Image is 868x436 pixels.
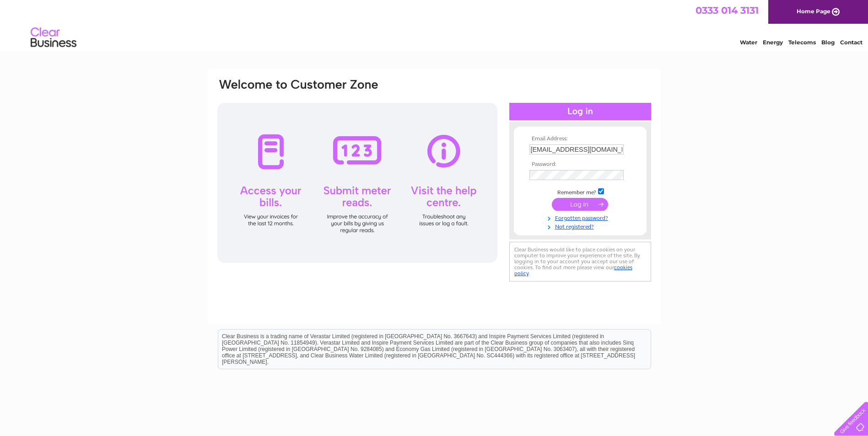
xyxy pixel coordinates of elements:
[821,39,835,46] a: Blog
[695,5,759,16] a: 0333 014 3131
[840,39,863,46] a: Contact
[527,136,633,142] th: Email Address:
[509,242,651,282] div: Clear Business would like to place cookies on your computer to improve your experience of the sit...
[788,39,816,46] a: Telecoms
[527,161,633,168] th: Password:
[218,5,651,44] div: Clear Business is a trading name of Verastar Limited (registered in [GEOGRAPHIC_DATA] No. 3667643...
[514,264,632,276] a: cookies policy
[529,213,633,222] a: Forgotten password?
[740,39,757,46] a: Water
[30,24,77,52] img: logo.png
[552,198,608,211] input: Submit
[527,187,633,196] td: Remember me?
[529,222,633,230] a: Not registered?
[763,39,783,46] a: Energy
